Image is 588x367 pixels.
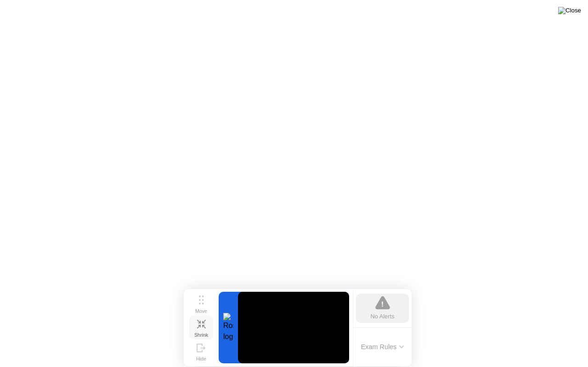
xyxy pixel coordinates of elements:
[358,343,407,351] button: Exam Rules
[196,356,206,361] div: Hide
[189,339,213,363] button: Hide
[558,7,581,14] img: Close
[189,292,213,316] button: Move
[371,312,395,321] div: No Alerts
[195,308,207,314] div: Move
[194,332,208,338] div: Shrink
[189,316,213,339] button: Shrink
